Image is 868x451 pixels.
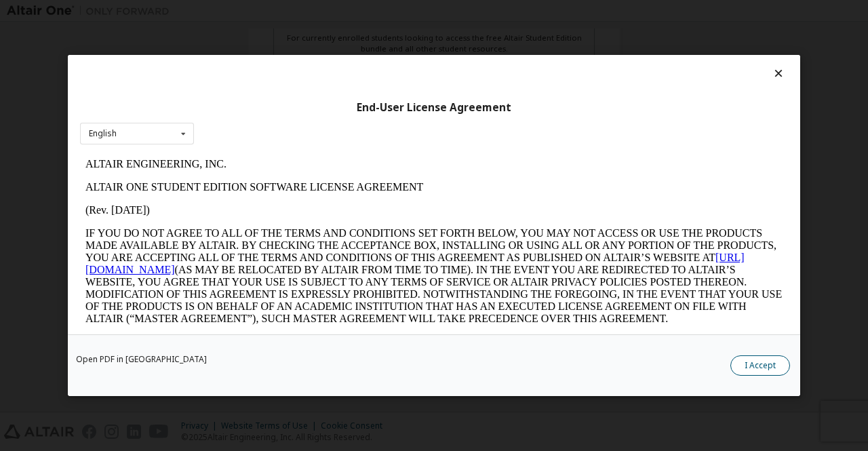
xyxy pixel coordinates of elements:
p: IF YOU DO NOT AGREE TO ALL OF THE TERMS AND CONDITIONS SET FORTH BELOW, YOU MAY NOT ACCESS OR USE... [5,75,703,172]
p: This Altair One Student Edition Software License Agreement (“Agreement”) is between Altair Engine... [5,183,703,232]
a: Open PDF in [GEOGRAPHIC_DATA] [76,355,207,364]
p: ALTAIR ONE STUDENT EDITION SOFTWARE LICENSE AGREEMENT [5,28,703,41]
p: ALTAIR ENGINEERING, INC. [5,5,703,18]
p: (Rev. [DATE]) [5,52,703,64]
button: I Accept [730,355,790,376]
div: English [89,130,117,138]
div: End-User License Agreement [80,101,788,115]
a: [URL][DOMAIN_NAME] [5,99,665,123]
